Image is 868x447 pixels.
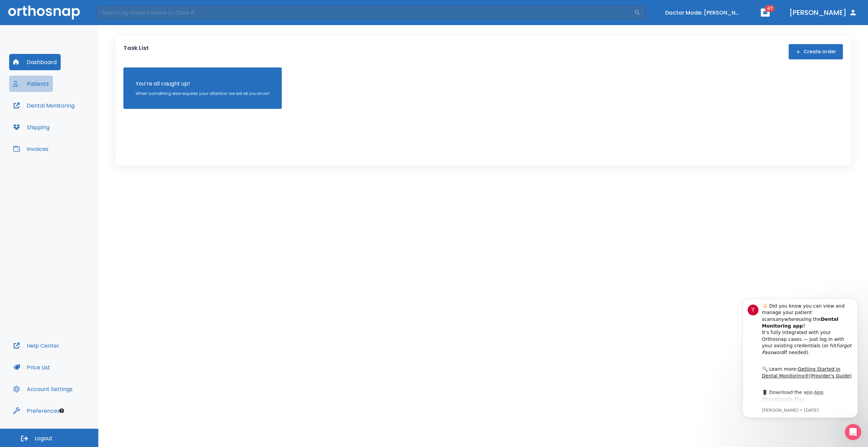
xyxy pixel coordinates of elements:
[29,97,91,110] a: App Store
[29,115,120,121] p: Message from Yan, sent 3w ago
[765,5,775,12] span: 47
[9,97,79,114] button: Dental Monitoring
[136,80,270,88] p: You’re all caught up!
[9,54,61,70] button: Dashboard
[123,44,149,59] p: Task List
[97,6,634,19] input: Search by Patient Name or Case #
[35,435,53,442] span: Logout
[9,119,54,135] button: Shipping
[9,141,53,157] button: Invoices
[789,44,843,59] button: Create order
[59,408,65,414] div: Tooltip anchor
[663,7,744,18] button: Doctor Mode: [PERSON_NAME]
[9,76,53,92] button: Patients
[9,381,77,397] button: Account Settings
[9,403,64,419] button: Preferences
[845,424,861,440] iframe: Intercom live chat
[29,97,120,130] div: 📱 Download the app: | ​ Let us know if you need help getting started!
[9,359,54,375] button: Price List
[732,292,868,422] iframe: Intercom notifications message
[787,6,860,19] button: [PERSON_NAME]
[9,337,63,354] button: Help Center
[8,5,80,19] img: Orthosnap
[136,91,270,97] p: When something else requires your attention we will let you know!
[44,104,72,110] a: Google Play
